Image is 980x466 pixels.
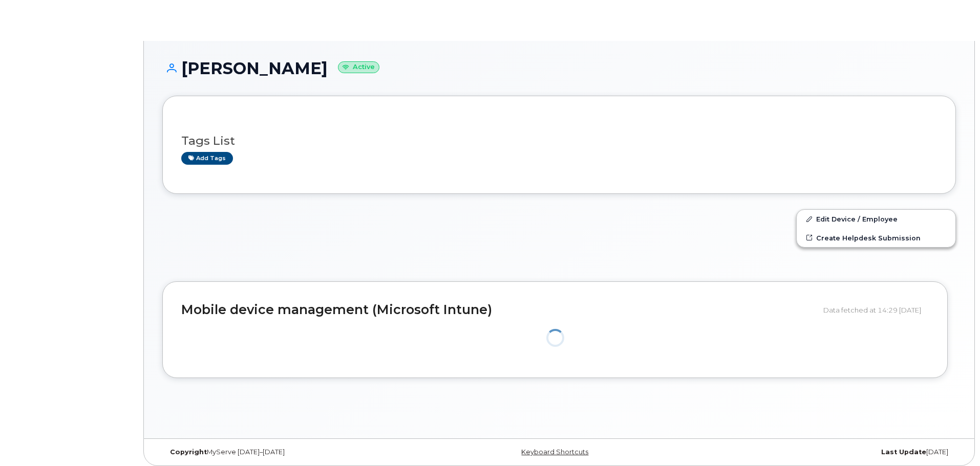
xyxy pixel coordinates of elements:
[162,59,956,77] h1: [PERSON_NAME]
[181,135,937,147] h3: Tags List
[181,152,233,165] a: Add tags
[797,210,955,228] a: Edit Device / Employee
[521,448,588,456] a: Keyboard Shortcuts
[170,448,207,456] strong: Copyright
[797,229,955,247] a: Create Helpdesk Submission
[338,61,379,73] small: Active
[162,448,427,456] div: MyServe [DATE]–[DATE]
[691,448,956,456] div: [DATE]
[823,300,929,320] div: Data fetched at 14:29 [DATE]
[181,303,816,317] h2: Mobile device management (Microsoft Intune)
[881,448,926,456] strong: Last Update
